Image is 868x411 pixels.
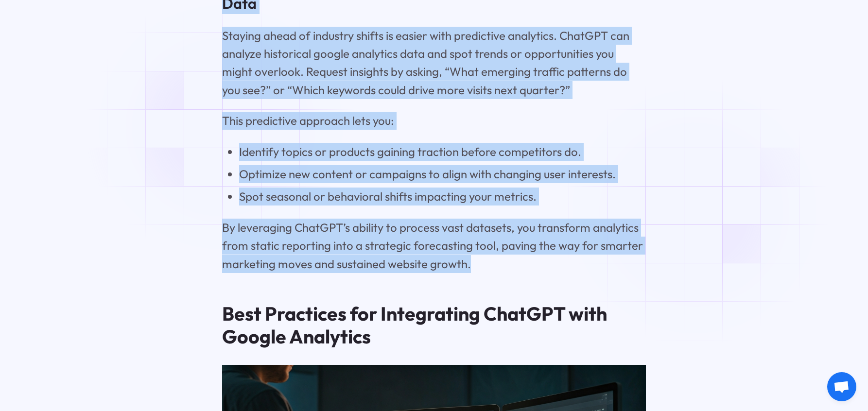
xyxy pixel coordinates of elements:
h2: Best Practices for Integrating ChatGPT with Google Analytics [222,303,646,348]
li: Spot seasonal or behavioral shifts impacting your metrics. [239,188,646,205]
li: Optimize new content or campaigns to align with changing user interests. [239,165,646,183]
li: Identify topics or products gaining traction before competitors do. [239,143,646,161]
p: Staying ahead of industry shifts is easier with predictive analytics. ChatGPT can analyze histori... [222,27,646,100]
p: This predictive approach lets you: [222,112,646,130]
p: By leveraging ChatGPT’s ability to process vast datasets, you transform analytics from static rep... [222,219,646,273]
div: Open chat [827,372,856,401]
